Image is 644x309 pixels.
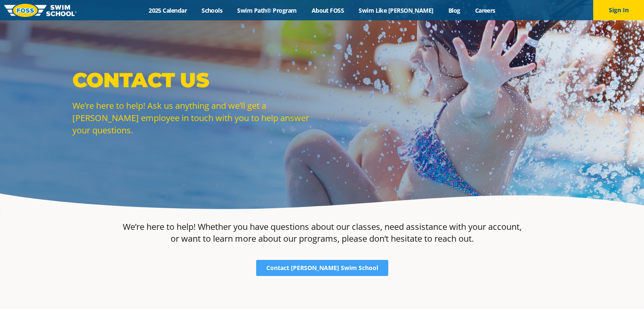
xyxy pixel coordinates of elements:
[304,6,351,14] a: About FOSS
[122,221,522,245] p: We’re here to help! Whether you have questions about our classes, need assistance with your accou...
[230,6,304,14] a: Swim Path® Program
[266,265,378,271] span: Contact [PERSON_NAME] Swim School
[194,6,230,14] a: Schools
[141,6,194,14] a: 2025 Calendar
[72,67,318,93] p: Contact Us
[467,6,503,14] a: Careers
[256,260,388,276] a: Contact [PERSON_NAME] Swim School
[4,4,77,17] img: FOSS Swim School Logo
[351,6,441,14] a: Swim Like [PERSON_NAME]
[441,6,467,14] a: Blog
[72,99,318,136] p: We’re here to help! Ask us anything and we’ll get a [PERSON_NAME] employee in touch with you to h...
